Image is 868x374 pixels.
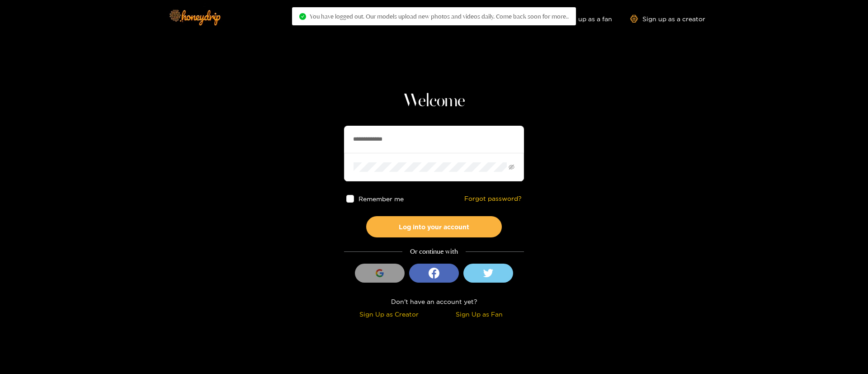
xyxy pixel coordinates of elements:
a: Sign up as a fan [550,15,612,23]
button: Log into your account [366,216,502,237]
div: Sign Up as Fan [436,309,522,319]
div: Or continue with [344,246,524,257]
div: Sign Up as Creator [346,309,432,319]
h1: Welcome [344,90,524,112]
span: You have logged out. Our models upload new photos and videos daily. Come back soon for more.. [310,13,569,20]
span: check-circle [299,13,306,20]
div: Don't have an account yet? [344,296,524,307]
a: Sign up as a creator [630,15,705,23]
a: Forgot password? [464,195,522,203]
span: Remember me [359,195,404,202]
span: eye-invisible [509,164,514,170]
